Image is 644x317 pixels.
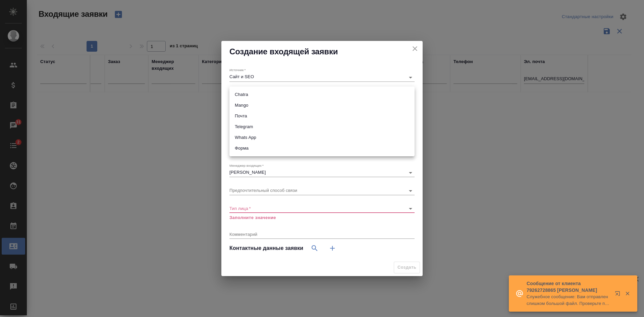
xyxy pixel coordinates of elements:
[621,290,634,297] button: Закрыть
[527,294,610,307] p: Служебное сообщение: Вам отправлен слишком большой файл. Проверьте приложение WhatsApp.
[611,287,627,303] button: Открыть в новой вкладке
[229,143,415,154] li: Форма
[229,132,415,143] li: Whats App
[229,100,415,111] li: Mango
[527,280,610,294] p: Сообщение от клиента 79262728865 [PERSON_NAME]
[229,111,415,121] li: Почта
[229,121,415,132] li: Telegram
[229,89,415,100] li: Chatra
